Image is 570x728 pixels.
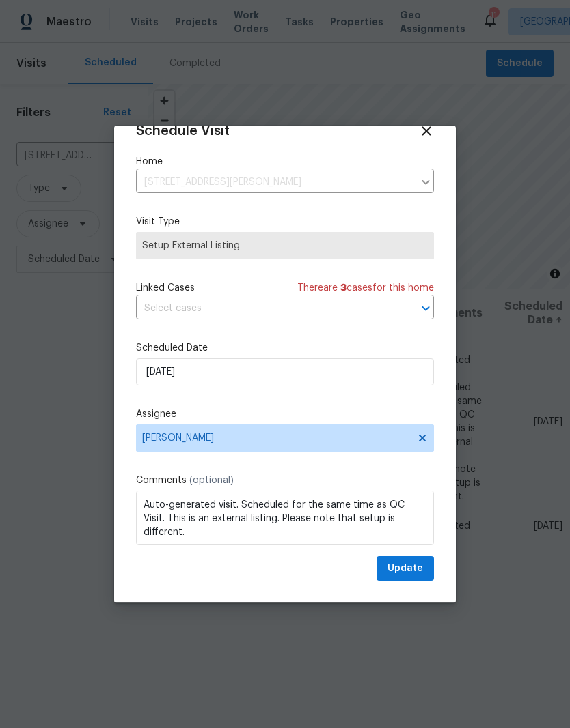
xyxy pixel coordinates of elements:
textarea: Auto-generated visit. Scheduled for the same time as QC Visit. This is an external listing. Pleas... [136,491,434,545]
input: Enter in an address [136,172,413,193]
label: Home [136,155,434,169]
span: There are case s for this home [297,281,434,295]
label: Comments [136,474,434,487]
label: Assignee [136,407,434,421]
span: (optional) [189,476,234,485]
span: Update [388,560,423,577]
span: Schedule Visit [136,124,230,138]
span: Close [419,123,434,139]
span: Setup External Listing [142,239,428,252]
label: Scheduled Date [136,341,434,355]
input: Select cases [136,298,396,319]
span: [PERSON_NAME] [142,433,410,443]
input: M/D/YYYY [136,358,434,385]
button: Update [377,556,434,581]
span: 3 [340,283,347,293]
span: Linked Cases [136,281,195,295]
label: Visit Type [136,215,434,229]
button: Open [416,299,435,318]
